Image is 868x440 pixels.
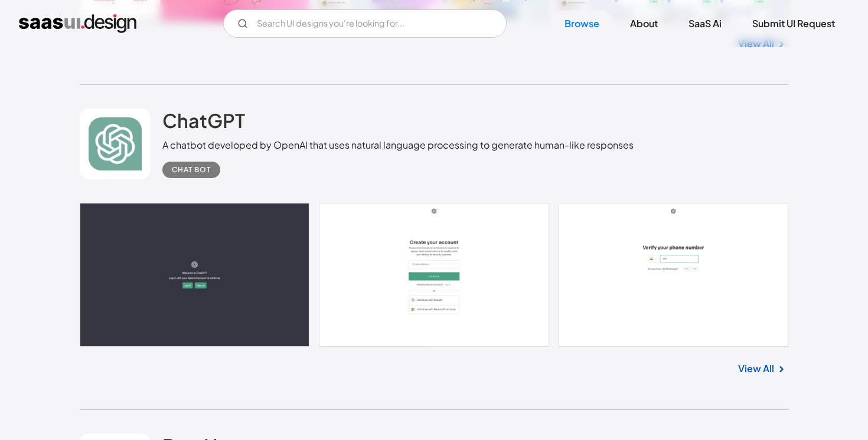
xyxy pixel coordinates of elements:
h2: ChatGPT [162,109,245,132]
a: Browse [550,11,614,37]
a: ChatGPT [162,109,245,138]
a: home [19,14,136,33]
a: SaaS Ai [674,11,736,37]
a: About [616,11,672,37]
a: Submit UI Request [738,11,849,37]
div: Chat Bot [172,163,211,177]
input: Search UI designs you're looking for... [223,9,507,38]
div: A chatbot developed by OpenAI that uses natural language processing to generate human-like responses [162,138,634,152]
a: View All [738,362,774,376]
form: Email Form [223,9,507,38]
